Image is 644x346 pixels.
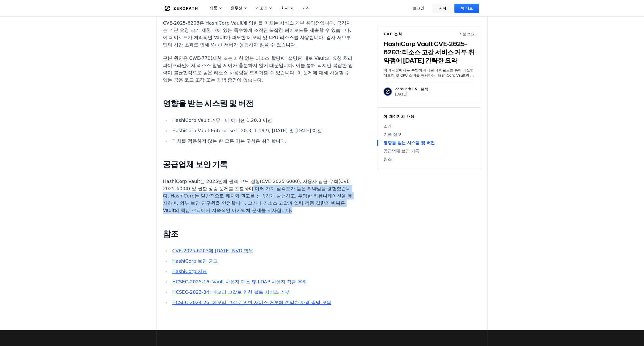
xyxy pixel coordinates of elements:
a: 책 데모 [454,4,479,13]
a: 로그인 [407,4,431,13]
font: 가격 [302,5,310,11]
a: HCSEC-2025-16: Vault 사용자 패스 및 LDAP 사용자 잠금 우회 [172,279,307,284]
h3: HashiCorp Vault CVE-2025-6203: 리소스 고갈 서비스 거부 취약점에 [DATE] 간략한 요약 [384,40,475,64]
h6: CVE 분석 [384,31,402,36]
a: 기술 정보 [384,131,475,138]
a: 영향을 받는 시스템 및 버전 [384,140,475,146]
li: 패치를 적용하지 않는 한 모든 기본 구성은 취약합니다. [170,137,355,145]
a: 시작 [433,4,452,13]
p: CVE-2025-6203은 HashiCorp Vault에 영향을 미치는 서비스 거부 취약점입니다. 공격자는 기본 요청 크기 제한 내에 있는 특수하게 조작된 복잡한 페이로드를 ... [163,19,355,48]
h2: 공급업체 보안 기록 [163,159,355,170]
font: 소개 [384,124,392,129]
li: HashiCorp Vault 커뮤니티 에디션 1.20.3 이전 [170,117,355,124]
a: HCSEC-2024-26: 메모리 고갈로 인한 서비스 거부에 취약한 자격 증명 모음 [172,300,331,305]
a: HCSEC-2023-34: 메모리 고갈로 인한 볼트 서비스 거부 [172,289,290,295]
li: HashiCorp Vault Enterprise 1.20.3, 1.19.9, [DATE] 및 [DATE] 이전 [170,127,355,134]
a: 소개 [384,123,475,129]
font: 제품 [209,5,217,11]
a: CVE-2025-6203에 [DATE] NVD 항목 [172,248,253,253]
font: 리소스 [256,5,267,11]
font: 솔루션 [231,5,242,11]
p: 이 게시물에서는 특별히 제작된 페이로드를 통해 과도한 메모리 및 CPU 소비를 허용하는 HashiCorp Vault의 서비스 거부 취약점인 CVE-2025-6203에 대해 간... [384,68,475,78]
h2: 영향을 받는 시스템 및 버전 [163,98,355,108]
a: 공급업체 보안 기록 [384,148,475,154]
a: 참조 [384,156,475,163]
h6: 이 페이지의 내용 [384,114,475,119]
p: HashiCorp Vault는 2025년에 원격 코드 실행(CVE-2025-6000), 사용자 잠금 우회(CVE-2025-6004) 및 권한 상승 문제를 포함하여 여러 가지 ... [163,178,355,214]
font: 회사 [281,5,289,11]
h2: 참조 [163,229,355,239]
p: [DATE] [395,92,428,97]
p: ZeroPath CVE 분석 [395,86,428,92]
a: HashiCorp 지원 [172,269,207,274]
a: HashiCorp 보안 권고 [172,258,218,264]
font: 7 분 소요 [459,32,475,36]
img: ZeroPath CVE 분석 [384,87,392,96]
p: 근본 원인은 CWE-770(제한 또는 제한 없는 리소스 할당)에 설명된 대로 Vault의 요청 처리 파이프라인에서 리소스 할당 제어가 충분하지 않기 때문입니다. 이를 통해 작... [163,55,355,84]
